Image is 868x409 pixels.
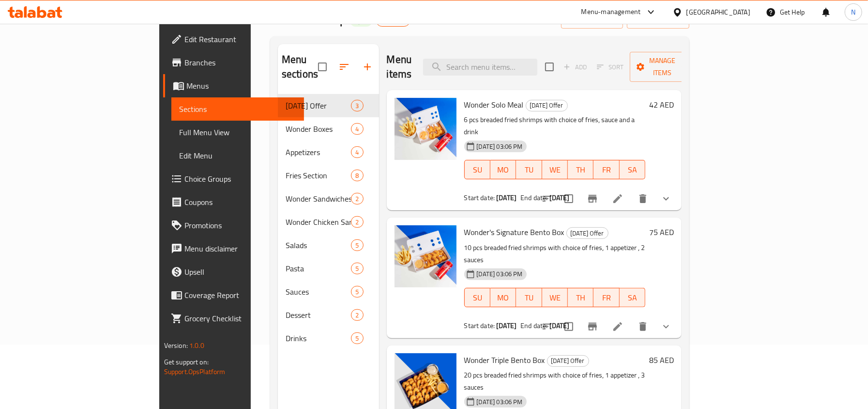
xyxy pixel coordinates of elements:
[591,60,630,75] span: Select section first
[351,101,363,110] span: 3
[286,263,351,274] span: Pasta
[387,52,412,81] h2: Menu items
[163,214,304,237] a: Promotions
[631,315,655,338] button: delete
[351,171,363,180] span: 8
[163,283,304,307] a: Coverage Report
[278,90,379,354] nav: Menu sections
[516,288,542,307] button: TU
[278,94,379,117] div: [DATE] Offer3
[559,316,579,337] span: Select to update
[494,163,512,177] span: MO
[278,210,379,234] div: Wonder Chicken Sandwiches2
[464,369,646,393] p: 20 pcs breaded fried shrimps with choice of fries, 1 appetizer , 3 sauces
[494,291,512,305] span: MO
[464,288,490,307] button: SU
[560,60,591,75] span: Add item
[546,291,564,305] span: WE
[351,194,363,204] span: 2
[163,237,304,260] a: Menu disclaimer
[572,291,590,305] span: TH
[851,7,855,17] span: N
[496,319,517,332] b: [DATE]
[351,148,363,157] span: 4
[566,227,609,239] div: Today's Offer
[184,196,296,208] span: Coupons
[286,100,351,111] span: [DATE] Offer
[351,146,363,158] div: items
[351,239,363,251] div: items
[655,187,678,210] button: show more
[464,225,564,239] span: Wonder's Signature Bento Box
[469,291,487,305] span: SU
[594,160,619,179] button: FR
[171,97,304,121] a: Sections
[568,288,594,307] button: TH
[286,146,351,158] div: Appetizers
[597,291,615,305] span: FR
[649,98,674,111] h6: 42 AED
[286,170,351,181] span: Fries Section
[473,397,527,407] span: [DATE] 03:06 PM
[660,321,672,332] svg: Show Choices
[568,160,594,179] button: TH
[464,242,646,266] p: 10 pcs breaded fried shrimps with choice of fries, 1 appetizer , 2 sauces
[526,100,567,111] span: [DATE] Offer
[286,193,351,204] span: Wonder Sandwiches
[351,193,363,204] div: items
[278,303,379,327] div: Dessert2
[351,332,363,344] div: items
[184,313,296,324] span: Grocery Checklist
[278,280,379,303] div: Sauces5
[171,144,304,167] a: Edit Menu
[520,291,538,305] span: TU
[312,57,333,77] span: Select all sections
[163,51,304,74] a: Branches
[581,315,604,338] button: Branch-specific-item
[638,55,687,79] span: Manage items
[473,142,527,151] span: [DATE] 03:06 PM
[286,123,351,135] span: Wonder Boxes
[620,160,645,179] button: SA
[649,225,674,239] h6: 75 AED
[351,334,363,343] span: 5
[333,55,356,79] span: Sort sections
[612,321,624,332] a: Edit menu item
[535,315,559,338] button: sort-choices
[286,332,351,344] div: Drinks
[351,100,363,111] div: items
[351,286,363,298] div: items
[164,356,209,368] span: Get support on:
[278,117,379,141] div: Wonder Boxes4
[547,355,589,367] div: Today's Offer
[189,339,204,352] span: 1.0.0
[612,193,624,204] a: Edit menu item
[490,288,516,307] button: MO
[546,163,564,177] span: WE
[473,269,527,279] span: [DATE] 03:06 PM
[184,33,296,45] span: Edit Restaurant
[351,263,363,274] div: items
[572,163,590,177] span: TH
[351,170,363,181] div: items
[286,309,351,321] div: Dessert
[520,163,538,177] span: TU
[163,307,304,330] a: Grocery Checklist
[286,216,351,228] span: Wonder Chicken Sandwiches
[278,257,379,280] div: Pasta5
[464,160,490,179] button: SU
[351,241,363,250] span: 5
[278,327,379,350] div: Drinks5
[594,288,619,307] button: FR
[630,52,695,82] button: Manage items
[351,123,363,135] div: items
[286,286,351,298] span: Sauces
[526,100,568,111] div: Today's Offer
[567,228,608,239] span: [DATE] Offer
[631,187,655,210] button: delete
[286,100,351,111] div: Today's Offer
[186,80,296,92] span: Menus
[581,187,604,210] button: Branch-specific-item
